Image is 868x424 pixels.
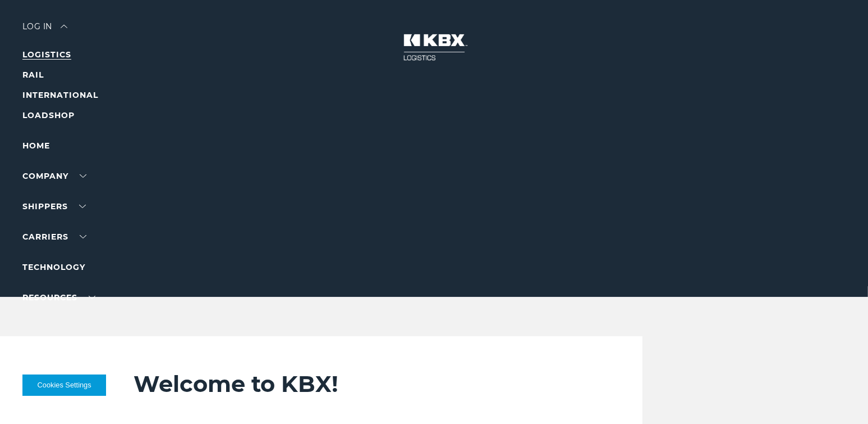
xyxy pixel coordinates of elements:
a: Technology [22,262,85,272]
h2: Welcome to KBX! [134,370,603,398]
a: SHIPPERS [22,201,86,211]
a: Carriers [22,232,86,242]
img: kbx logo [392,22,476,72]
img: arrow [61,25,67,28]
div: Log in [22,22,67,39]
a: INTERNATIONAL [22,90,98,100]
button: Cookies Settings [22,375,106,396]
a: LOADSHOP [22,110,75,120]
a: RESOURCES [22,292,95,303]
a: LOGISTICS [22,49,71,60]
a: Home [22,141,50,151]
a: Company [22,171,86,181]
a: RAIL [22,70,44,80]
